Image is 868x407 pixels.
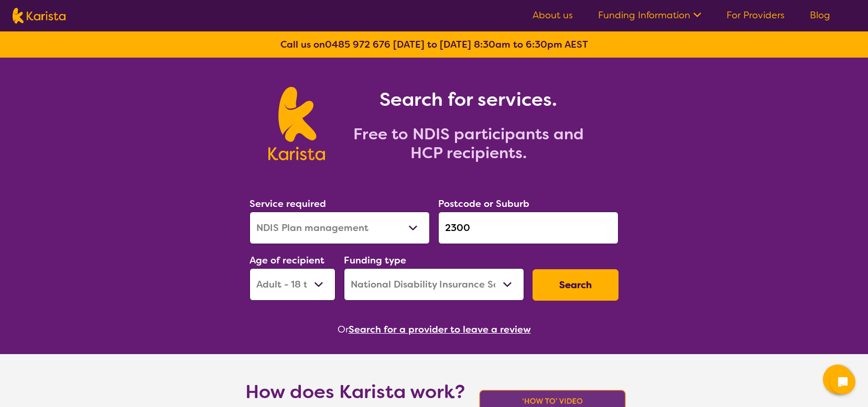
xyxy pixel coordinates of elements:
[344,254,406,267] label: Funding type
[249,254,324,267] label: Age of recipient
[533,9,573,21] a: About us
[268,87,324,160] img: Karista logo
[338,322,349,337] span: Or
[533,269,619,301] button: Search
[810,9,830,21] a: Blog
[338,125,600,162] h2: Free to NDIS participants and HCP recipients.
[245,379,465,404] h1: How does Karista work?
[338,87,600,112] h1: Search for services.
[249,197,326,210] label: Service required
[325,38,390,51] a: 0485 972 676
[280,38,588,51] b: Call us on [DATE] to [DATE] 8:30am to 6:30pm AEST
[598,9,701,21] a: Funding Information
[438,212,619,244] input: Type
[726,9,785,21] a: For Providers
[823,365,852,394] button: Channel Menu
[438,197,529,210] label: Postcode or Suburb
[349,322,531,337] button: Search for a provider to leave a review
[13,8,66,24] img: Karista logo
